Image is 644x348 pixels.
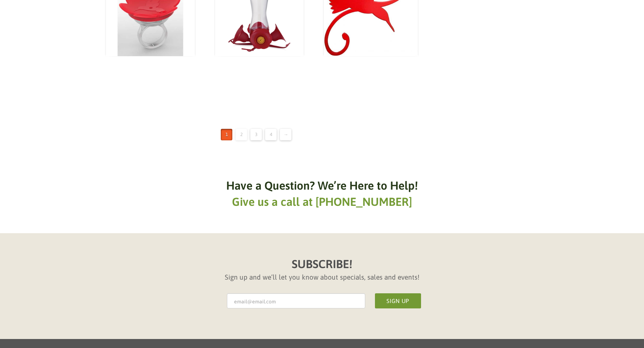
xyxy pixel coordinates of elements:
a: Page 3 [250,129,262,140]
h6: Have a Question? We’re Here to Help! [226,178,418,194]
button: Sign Up [375,293,421,308]
h6: SUBSCRIBE! [292,256,352,272]
input: email@email.com [227,293,365,308]
h6: Sign up and we’ll let you know about specials, sales and events! [225,272,420,282]
a: Page 4 [265,129,277,140]
span: Page 1 [221,129,232,140]
a: Page 2 [236,129,247,140]
a: Give us a call at [PHONE_NUMBER] [232,195,412,208]
a: → [280,129,291,140]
